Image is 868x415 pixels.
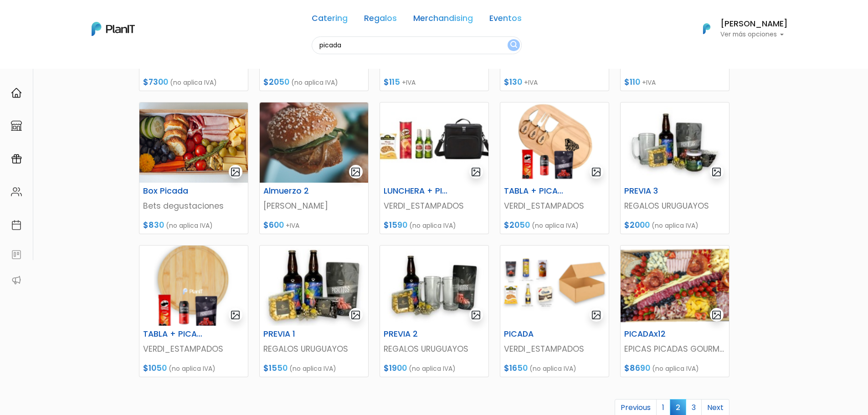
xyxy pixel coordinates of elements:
[384,363,407,374] span: $1900
[166,221,213,230] span: (no aplica IVA)
[500,102,609,234] a: gallery-light TABLA + PICADA VERDI_ESTAMPADOS $2050 (no aplica IVA)
[624,363,650,374] span: $8690
[504,77,522,87] span: $130
[409,221,456,230] span: (no aplica IVA)
[291,78,338,87] span: (no aplica IVA)
[138,186,212,196] h6: Box Picada
[263,77,289,87] span: $2050
[413,15,473,26] a: Merchandising
[378,186,453,196] h6: LUNCHERA + PICADA
[384,200,485,212] p: VERDI_ESTAMPADOS
[11,249,22,260] img: feedback-78b5a0c8f98aac82b08bfc38622c3050aee476f2c9584af64705fc4e61158814.svg
[619,186,693,196] h6: PREVIA 3
[286,221,299,230] span: +IVA
[652,221,699,230] span: (no aplica IVA)
[11,186,22,197] img: people-662611757002400ad9ed0e3c099ab2801c6687ba6c219adb57efc949bc21e19d.svg
[263,220,284,231] span: $600
[143,363,167,374] span: $1050
[263,363,288,374] span: $1550
[620,102,729,234] a: gallery-light PREVIA 3 REGALOS URUGUAYOS $2000 (no aplica IVA)
[384,343,485,355] p: REGALOS URUGUAYOS
[143,220,164,231] span: $830
[380,245,489,377] a: gallery-light PREVIA 2 REGALOS URUGUAYOS $1900 (no aplica IVA)
[92,22,135,36] img: PlanIt Logo
[498,329,573,339] h6: PICADA
[720,31,788,38] p: Ver más opciones
[498,186,573,196] h6: TABLA + PICADA
[384,220,407,231] span: $1590
[504,343,605,355] p: VERDI_ESTAMPADOS
[591,310,601,320] img: gallery-light
[11,275,22,286] img: partners-52edf745621dab592f3b2c58e3bca9d71375a7ef29c3b500c9f145b62cc070d4.svg
[624,200,725,212] p: REGALOS URUGUAYOS
[11,154,22,164] img: campaigns-02234683943229c281be62815700db0a1741e53638e28bf9629b52c665b00959.svg
[402,78,416,87] span: +IVA
[11,120,22,131] img: marketplace-4ceaa7011d94191e9ded77b95e3339b90024bf715f7c57f8cf31f2d8c509eaba.svg
[384,77,400,87] span: $115
[624,77,640,87] span: $110
[380,246,488,326] img: thumb_2000___2000-Photoroom_-_2025-06-03T101623.692.jpg
[143,200,244,212] p: Bets degustaciones
[471,310,481,320] img: gallery-light
[364,15,397,26] a: Regalos
[263,200,365,212] p: [PERSON_NAME]
[624,343,725,355] p: EPICAS PICADAS GOURMET
[312,36,522,54] input: Buscá regalos, desayunos, y más
[621,102,729,183] img: thumb_2000___2000-Photoroom_-_2025-06-03T102316.809.jpg
[260,102,368,183] img: thumb_image00033__1_.jpeg
[510,41,517,50] img: search_button-432b6d5273f82d61273b3651a40e1bd1b912527efae98b1b7a1b2c0702e16a8d.svg
[504,363,528,374] span: $1650
[500,102,609,183] img: thumb_Captura_de_pantalla_2025-05-29_143353.png
[259,102,369,234] a: gallery-light Almuerzo 2 [PERSON_NAME] $600 +IVA
[711,310,722,320] img: gallery-light
[471,167,481,177] img: gallery-light
[620,245,729,377] a: gallery-light PICADAx12 EPICAS PICADAS GOURMET $8690 (no aplica IVA)
[138,329,212,339] h6: TABLA + PICADA 2
[624,220,650,231] span: $2000
[350,310,361,320] img: gallery-light
[263,343,365,355] p: REGALOS URUGUAYOS
[489,15,522,26] a: Eventos
[11,220,22,231] img: calendar-87d922413cdce8b2cf7b7f5f62616a5cf9e4887200fb71536465627b3292af00.svg
[350,167,361,177] img: gallery-light
[169,364,216,373] span: (no aplica IVA)
[378,329,453,339] h6: PREVIA 2
[143,77,168,87] span: $7300
[260,246,368,326] img: thumb_2000___2000-Photoroom__100_.jpg
[591,167,601,177] img: gallery-light
[11,87,22,98] img: home-e721727adea9d79c4d83392d1f703f7f8bce08238fde08b1acbfd93340b81755.svg
[504,220,530,231] span: $2050
[711,167,722,177] img: gallery-light
[380,102,489,234] a: gallery-light LUNCHERA + PICADA VERDI_ESTAMPADOS $1590 (no aplica IVA)
[139,102,248,234] a: gallery-light Box Picada Bets degustaciones $830 (no aplica IVA)
[720,20,788,28] h6: [PERSON_NAME]
[143,343,244,355] p: VERDI_ESTAMPADOS
[621,246,729,326] img: thumb_Captura_de_pantalla_2025-06-30_160241.png
[139,245,248,377] a: gallery-light TABLA + PICADA 2 VERDI_ESTAMPADOS $1050 (no aplica IVA)
[139,102,248,183] img: thumb_thumb_1.5_picada_basic_sin_bebida.png
[259,245,369,377] a: gallery-light PREVIA 1 REGALOS URUGUAYOS $1550 (no aplica IVA)
[500,246,609,326] img: thumb_Captura_de_pantalla_2025-05-30_170823.png
[500,245,609,377] a: gallery-light PICADA VERDI_ESTAMPADOS $1650 (no aplica IVA)
[139,246,248,326] img: thumb_Captura_de_pantalla_2025-05-29_154720.png
[47,9,131,26] div: ¿Necesitás ayuda?
[312,15,348,26] a: Catering
[652,364,699,373] span: (no aplica IVA)
[258,186,333,196] h6: Almuerzo 2
[409,364,456,373] span: (no aplica IVA)
[524,78,538,87] span: +IVA
[619,329,693,339] h6: PICADAx12
[230,310,241,320] img: gallery-light
[642,78,656,87] span: +IVA
[697,19,717,39] img: PlanIt Logo
[258,329,333,339] h6: PREVIA 1
[170,78,217,87] span: (no aplica IVA)
[529,364,576,373] span: (no aplica IVA)
[230,167,241,177] img: gallery-light
[532,221,579,230] span: (no aplica IVA)
[380,102,488,183] img: thumb_B5069BE2-F4D7-4801-A181-DF9E184C69A6.jpeg
[504,200,605,212] p: VERDI_ESTAMPADOS
[691,17,788,41] button: PlanIt Logo [PERSON_NAME] Ver más opciones
[289,364,336,373] span: (no aplica IVA)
